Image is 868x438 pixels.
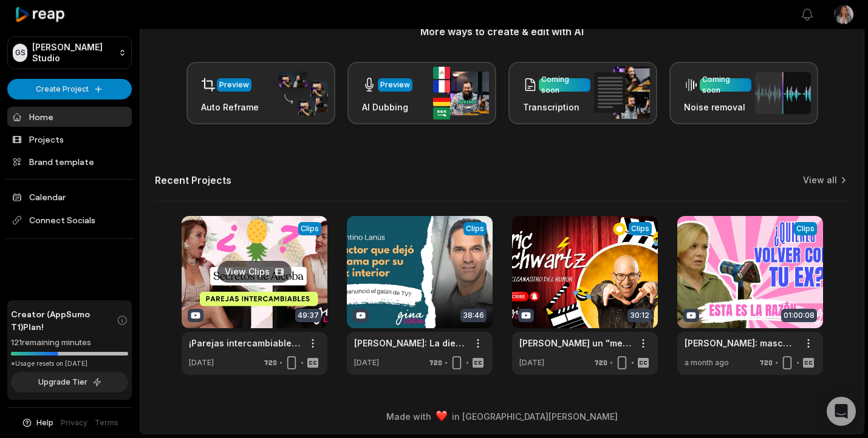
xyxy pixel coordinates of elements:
div: Coming soon [702,74,749,96]
button: Help [21,417,53,428]
div: GS [13,44,27,62]
a: Brand template [7,152,132,172]
span: Help [36,417,53,428]
div: *Usage resets on [DATE] [11,359,128,368]
div: Coming soon [541,74,588,96]
img: noise_removal.png [755,72,811,114]
a: Calendar [7,187,132,207]
h3: Auto Reframe [201,101,259,113]
img: transcription.png [594,67,650,119]
span: Creator (AppSumo T1) Plan! [11,308,117,333]
a: [PERSON_NAME]: masculinidad, mujeres ALFA y por qué vuelves con tu ex [DATE] 22:01 [685,337,796,349]
h3: More ways to create & edit with AI [155,24,849,39]
p: [PERSON_NAME] Studio [32,42,114,64]
div: Preview [380,79,410,90]
a: Home [7,107,132,127]
a: [PERSON_NAME] un "mexicanastro" a mucha honra [519,337,631,349]
div: 121 remaining minutes [11,337,128,349]
h3: Noise removal [684,101,751,113]
button: Upgrade Tier [11,372,128,393]
a: [PERSON_NAME]: La dieta, la disciplina y el camino espiritual que tomó el actor [354,337,466,349]
a: Projects [7,129,132,149]
span: Connect Socials [7,209,132,231]
div: Open Intercom Messenger [827,397,856,426]
button: Create Project [7,79,132,99]
div: Made with in [GEOGRAPHIC_DATA][PERSON_NAME] [151,410,853,423]
div: Preview [219,79,249,90]
a: View all [803,174,837,186]
img: auto_reframe.png [272,70,328,117]
h3: AI Dubbing [362,101,412,113]
h2: Recent Projects [155,174,231,186]
a: Privacy [61,417,87,428]
img: heart emoji [436,411,447,422]
a: Terms [95,417,118,428]
img: ai_dubbing.png [433,67,489,120]
a: ¡Parejas intercambiables! La practica del intercambio sin tabúes - Temptation Nena y su sensualidad [189,337,301,349]
h3: Transcription [523,101,590,113]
